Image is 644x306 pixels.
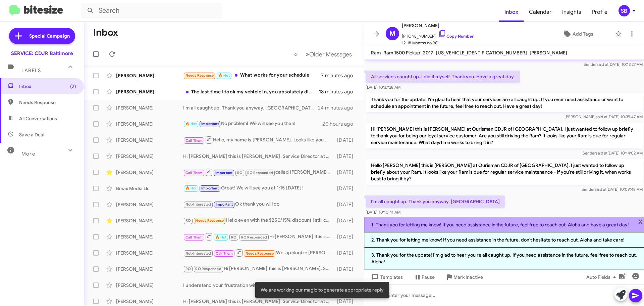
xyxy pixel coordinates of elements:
li: 3. Thank you for the update! I'm glad to hear you're all caught up. If you need assistance in the... [364,248,644,269]
div: The last time I took my vehicle in, you absolutely did not fix the issue at all... I will not be ... [183,88,319,95]
span: 🔥 Hot [185,186,197,190]
div: I'm all caught up. Thank you anyway. [GEOGRAPHIC_DATA] [183,104,318,111]
span: Needs Response [246,251,274,256]
div: 24 minutes ago [318,104,359,111]
button: Next [302,47,356,61]
span: RO [185,218,191,223]
div: 18 minutes ago [319,88,359,95]
input: Search [81,3,222,19]
div: Hi [PERSON_NAME] this is [PERSON_NAME], Service Director at Ourisman CDJR of [GEOGRAPHIC_DATA]. J... [183,265,334,273]
span: Ram [371,50,381,56]
h1: Inbox [93,27,118,38]
button: SB [613,5,637,16]
span: 12-18 Months no RO [402,40,474,46]
div: I understand your frustration with the radio issues. If you decide to change your mind about serv... [183,282,334,289]
span: Sender [DATE] 10:09:48 AM [582,187,643,192]
span: RO [231,235,236,239]
li: 1. Thank you for letting me know! If you need assistance in the future, feel free to reach out. A... [364,217,644,232]
div: [PERSON_NAME] [116,250,183,256]
div: [PERSON_NAME] [116,72,183,79]
div: SB [619,5,630,16]
div: Bmax Media Llc [116,185,183,192]
span: 2017 [423,50,433,56]
p: All services caught up. I did it myself. Thank you. Have a great day. [366,71,520,83]
div: No problem! We will see you then! [183,120,322,128]
span: More [21,151,35,157]
span: All Conversations [19,115,57,122]
span: [DATE] 10:10:41 AM [366,210,400,215]
div: [PERSON_NAME] [116,201,183,208]
span: Save a Deal [19,131,44,138]
li: 2. Thank you for letting me know! If you need assistance in the future, don’t hesitate to reach o... [364,232,644,248]
span: RO Responded [195,267,221,271]
div: [PERSON_NAME] [116,217,183,224]
a: Profile [587,2,613,22]
span: 🔥 Hot [218,73,230,78]
div: Hi [PERSON_NAME] this is [PERSON_NAME], Service Director at Ourisman CDJR of [GEOGRAPHIC_DATA]. J... [183,298,334,305]
span: [US_VEHICLE_IDENTIFICATION_NUMBER] [436,50,527,56]
span: Needs Response [185,73,214,78]
span: [PERSON_NAME] [402,21,474,30]
span: RO [237,171,243,175]
div: [PERSON_NAME] [116,169,183,176]
p: I'm all caught up. Thank you anyway. [GEOGRAPHIC_DATA] [366,195,505,208]
a: Copy Number [438,34,474,39]
span: Mark Inactive [453,271,483,283]
div: Hi [PERSON_NAME] this is [PERSON_NAME], Service Director at Ourisman CDJR of [GEOGRAPHIC_DATA]. J... [183,232,334,241]
div: [DATE] [334,169,359,176]
span: [PERSON_NAME] [530,50,567,56]
div: [PERSON_NAME] [116,282,183,289]
span: » [306,50,309,58]
span: RO Responded [241,235,267,239]
div: [DATE] [334,153,359,160]
div: [DATE] [334,250,359,256]
span: Sender [DATE] 10:14:02 AM [583,150,643,156]
span: Not-Interested [185,251,211,256]
span: RO [185,267,191,271]
a: Inbox [499,2,524,22]
span: Templates [370,271,403,283]
div: called [PERSON_NAME] and she is brining it in this week [183,168,334,176]
a: Special Campaign [9,28,75,44]
span: 🔥 Hot [185,122,197,126]
div: Ok thank you will do [183,201,334,208]
button: Previous [290,47,302,61]
span: 🔥 Hot [215,235,227,239]
div: [DATE] [334,201,359,208]
span: M [389,28,395,39]
span: Sender [DATE] 10:13:27 AM [584,62,643,67]
button: Auto Fields [581,271,624,283]
span: Call Them [185,235,203,239]
span: « [294,50,298,58]
span: [DATE] 10:37:28 AM [366,85,400,90]
span: [PHONE_NUMBER] [402,30,474,40]
button: Templates [364,271,408,283]
a: Calendar [524,2,557,22]
div: 20 hours ago [322,121,359,127]
a: Insights [557,2,587,22]
nav: Page navigation example [290,47,356,61]
div: [DATE] [334,233,359,240]
span: Call Them [216,251,233,256]
div: 7 minutes ago [321,72,359,79]
span: (2) [70,83,76,90]
p: Hi [PERSON_NAME] this is [PERSON_NAME] at Ourisman CDJR of [GEOGRAPHIC_DATA]. I just wanted to fo... [366,123,643,148]
div: Hello even with the $250/15% discount I still cannot afford to pay well over $2000 for front and ... [183,217,334,224]
span: Special Campaign [29,33,70,39]
span: Important [201,186,219,190]
div: Great! We will see you at 1:15 [DATE]! [183,184,334,192]
span: Older Messages [309,51,352,58]
div: [PERSON_NAME] [116,121,183,127]
span: [PERSON_NAME] [DATE] 10:39:47 AM [565,114,643,119]
div: [PERSON_NAME] [116,153,183,160]
div: [DATE] [334,217,359,224]
span: Important [201,122,219,126]
span: Labels [21,68,41,74]
div: SERVICE: CDJR Baltimore [11,50,73,57]
div: [PERSON_NAME] [116,298,183,305]
span: Call Them [185,138,203,143]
